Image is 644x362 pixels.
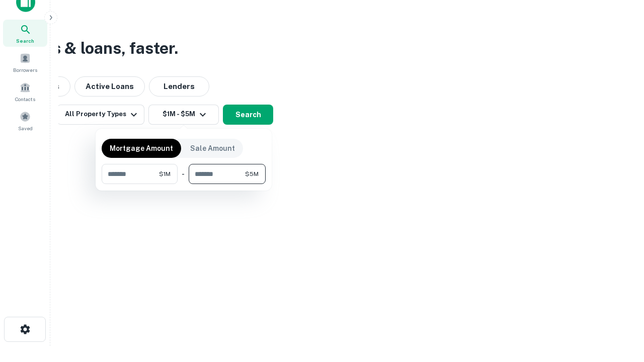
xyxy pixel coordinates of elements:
[110,143,173,154] p: Mortgage Amount
[190,143,235,154] p: Sale Amount
[594,282,644,330] iframe: Chat Widget
[245,169,259,178] span: $5M
[159,169,171,178] span: $1M
[182,164,185,184] div: -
